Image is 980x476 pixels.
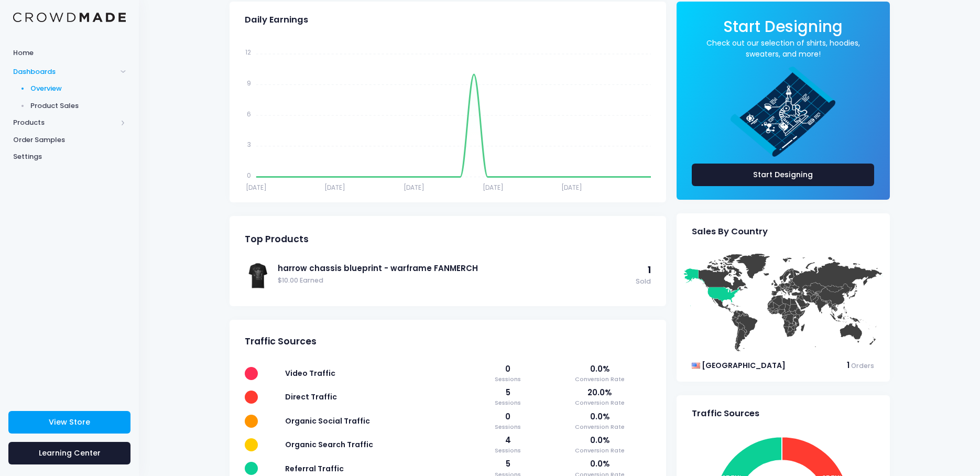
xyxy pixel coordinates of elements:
span: Learning Center [39,448,101,458]
span: $10.00 Earned [278,276,630,286]
tspan: [DATE] [404,183,424,192]
span: 4 [477,435,538,446]
span: Video Traffic [285,368,335,378]
span: Organic Search Traffic [285,439,373,450]
span: 1 [847,360,850,371]
tspan: [DATE] [483,183,504,192]
tspan: [DATE] [561,183,582,192]
span: Traffic Sources [245,336,317,347]
span: Order Samples [13,135,126,145]
tspan: 12 [245,48,251,57]
span: 0.0% [549,363,651,375]
span: Organic Social Traffic [285,416,370,426]
span: View Store [49,417,90,427]
span: Traffic Sources [692,408,759,419]
span: 5 [477,387,538,398]
span: 0.0% [549,411,651,423]
span: Daily Earnings [245,15,308,25]
span: Overview [30,83,126,94]
span: 0 [477,411,538,423]
a: Learning Center [8,442,130,464]
tspan: 6 [246,109,251,118]
span: Referral Traffic [285,463,344,474]
span: Sessions [477,398,538,407]
span: Sold [636,277,651,287]
tspan: 3 [247,140,251,149]
tspan: 0 [246,171,251,180]
span: Start Designing [723,16,843,37]
tspan: [DATE] [245,183,266,192]
span: Sales By Country [692,226,768,237]
a: View Store [8,411,130,434]
span: [GEOGRAPHIC_DATA] [702,360,786,371]
span: 0 [477,363,538,375]
span: Direct Traffic [285,392,337,402]
span: Orders [851,361,874,370]
span: Conversion Rate [549,446,651,455]
img: Logo [13,13,126,23]
span: Product Sales [30,101,126,111]
span: Sessions [477,375,538,384]
a: Start Designing [723,25,843,35]
span: 0.0% [549,435,651,446]
span: Conversion Rate [549,398,651,407]
span: Top Products [245,234,309,245]
span: Home [13,48,126,58]
span: Dashboards [13,67,117,77]
span: 0.0% [549,458,651,470]
a: Check out our selection of shirts, hoodies, sweaters, and more! [692,38,875,60]
a: Start Designing [692,164,875,186]
tspan: [DATE] [324,183,345,192]
span: Conversion Rate [549,375,651,384]
span: Settings [13,152,126,162]
tspan: 9 [246,79,251,88]
span: Products [13,117,117,128]
span: Sessions [477,423,538,431]
span: 20.0% [549,387,651,398]
span: Sessions [477,446,538,455]
a: harrow chassis blueprint - warframe FANMERCH [278,263,630,274]
span: 1 [648,264,651,276]
span: 5 [477,458,538,470]
span: Conversion Rate [549,423,651,431]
